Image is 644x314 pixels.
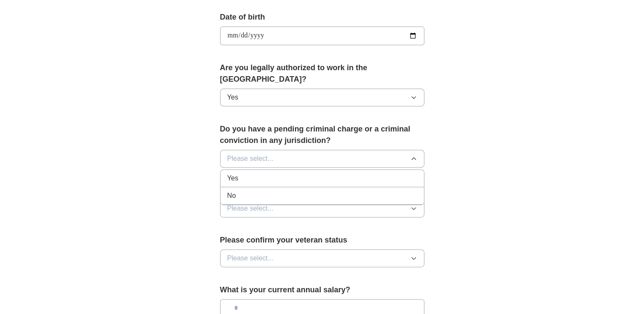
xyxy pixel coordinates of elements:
label: Do you have a pending criminal charge or a criminal conviction in any jurisdiction? [220,123,424,146]
span: Yes [227,173,238,183]
span: Please select... [227,154,274,164]
span: No [227,191,236,201]
button: Yes [220,88,424,106]
label: Date of birth [220,11,424,23]
span: Yes [227,92,238,103]
label: Are you legally authorized to work in the [GEOGRAPHIC_DATA]? [220,62,424,85]
span: Please select... [227,253,274,263]
span: Please select... [227,203,274,214]
button: Please select... [220,150,424,168]
button: Please select... [220,249,424,267]
label: What is your current annual salary? [220,284,424,296]
label: Please confirm your veteran status [220,234,424,246]
button: Please select... [220,200,424,217]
